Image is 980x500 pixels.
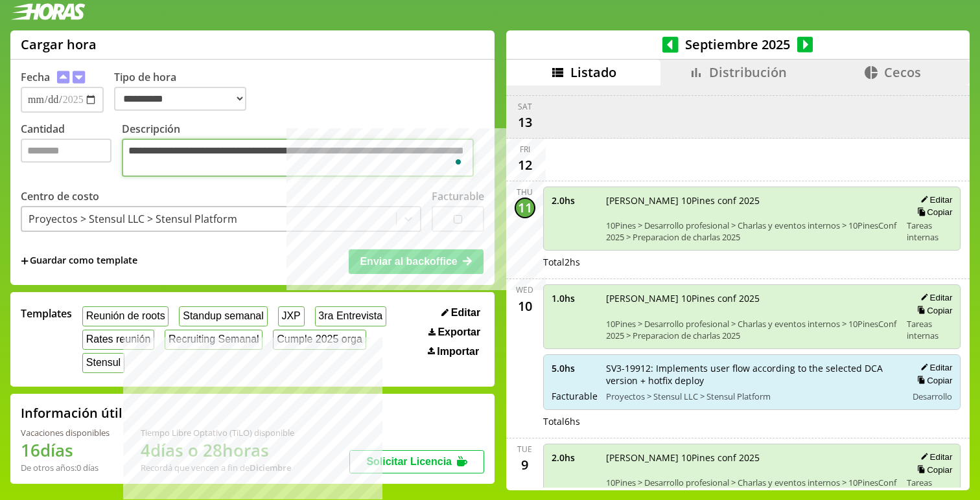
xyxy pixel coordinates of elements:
span: Distribución [709,63,787,81]
span: 2.0 hs [552,451,597,464]
span: Tareas internas [907,220,952,243]
span: 10Pines > Desarrollo profesional > Charlas y eventos internos > 10PinesConf 2025 > Preparacion de... [606,477,898,500]
button: Standup semanal [179,306,267,326]
span: Listado [570,63,616,81]
button: Editar [916,451,952,462]
textarea: To enrich screen reader interactions, please activate Accessibility in Grammarly extension settings [122,139,474,177]
select: Tipo de hora [114,87,246,111]
button: Editar [437,306,484,319]
span: [PERSON_NAME] 10Pines conf 2025 [606,292,898,304]
div: 13 [515,112,535,133]
span: Editar [451,307,480,319]
span: Cecos [884,63,921,81]
div: Tiempo Libre Optativo (TiLO) disponible [141,427,294,438]
h1: Cargar hora [21,36,97,53]
div: Fri [520,144,530,155]
div: De otros años: 0 días [21,462,110,473]
button: JXP [278,306,305,326]
div: Total 6 hs [543,415,961,427]
button: Copiar [913,464,952,475]
div: 10 [515,295,535,316]
button: Rates reunión [82,330,154,350]
button: 3ra Entrevista [315,306,386,326]
button: Editar [916,292,952,303]
button: Exportar [425,326,484,339]
h1: 16 días [21,438,110,462]
button: Solicitar Licencia [349,450,484,473]
span: Desarrollo [913,391,952,402]
span: 1.0 hs [552,292,597,304]
span: + [21,254,29,268]
button: Cumple 2025 orga [273,330,366,350]
span: Templates [21,306,72,321]
label: Tipo de hora [114,70,257,113]
span: Exportar [437,326,480,338]
span: 10Pines > Desarrollo profesional > Charlas y eventos internos > 10PinesConf 2025 > Preparacion de... [606,220,898,243]
span: Importar [437,346,479,358]
button: Reunión de roots [82,306,169,326]
button: Copiar [913,305,952,316]
div: Recordá que vencen a fin de [141,462,294,473]
button: Copiar [913,375,952,386]
h2: Información útil [21,404,122,422]
input: Cantidad [21,139,111,163]
span: Tareas internas [907,477,952,500]
div: Thu [517,187,533,198]
button: Enviar al backoffice [349,249,484,274]
button: Stensul [82,353,124,373]
button: Editar [916,194,952,205]
span: 2.0 hs [552,194,597,207]
button: Editar [916,362,952,373]
label: Cantidad [21,122,122,180]
div: 12 [515,155,535,176]
div: Proyectos > Stensul LLC > Stensul Platform [29,212,237,226]
div: 11 [515,198,535,218]
div: Sat [518,101,532,112]
span: +Guardar como template [21,254,137,268]
div: Tue [517,444,532,455]
span: [PERSON_NAME] 10Pines conf 2025 [606,451,898,464]
label: Descripción [122,122,484,180]
span: 10Pines > Desarrollo profesional > Charlas y eventos internos > 10PinesConf 2025 > Preparacion de... [606,318,898,341]
div: 9 [515,455,535,475]
label: Fecha [21,70,50,84]
span: SV3-19912: Implements user flow according to the selected DCA version + hotfix deploy [606,362,898,387]
label: Facturable [432,189,484,203]
span: Enviar al backoffice [360,256,457,267]
span: Tareas internas [907,318,952,341]
div: Vacaciones disponibles [21,427,110,438]
b: Diciembre [250,462,291,473]
span: [PERSON_NAME] 10Pines conf 2025 [606,194,898,207]
div: Wed [516,284,533,295]
button: Copiar [913,207,952,218]
button: Recruiting Semanal [165,330,262,350]
div: Total 2 hs [543,256,961,268]
span: 5.0 hs [552,362,597,374]
span: Septiembre 2025 [679,36,797,53]
span: Solicitar Licencia [366,456,452,467]
h1: 4 días o 28 horas [141,438,294,462]
img: logotipo [10,3,86,20]
span: Facturable [552,390,597,402]
span: Proyectos > Stensul LLC > Stensul Platform [606,391,898,402]
div: scrollable content [506,85,970,488]
label: Centro de costo [21,189,99,203]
